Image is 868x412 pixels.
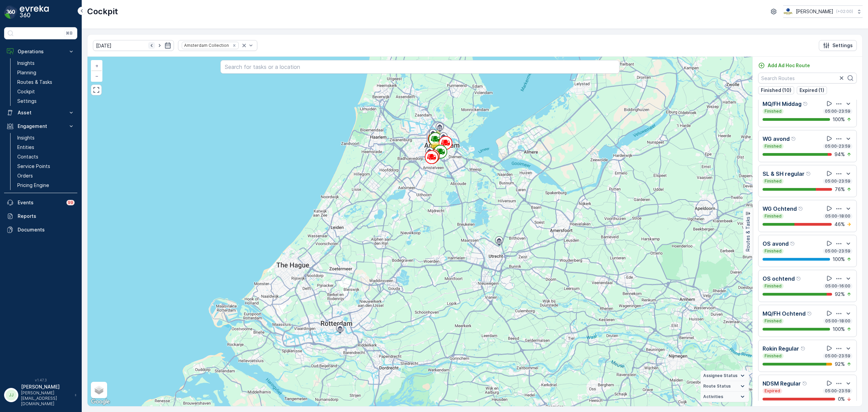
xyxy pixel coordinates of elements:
[833,326,845,333] p: 100 %
[797,86,827,94] button: Expired (1)
[764,179,782,184] p: Finished
[95,63,98,69] span: +
[763,344,799,353] p: Rokin Regular
[801,346,806,351] div: Help Tooltip Icon
[802,381,808,386] div: Help Tooltip Icon
[763,379,801,388] p: NDSM Regular
[806,171,811,176] div: Help Tooltip Icon
[803,101,808,107] div: Help Tooltip Icon
[182,42,230,49] div: Amsterdam Collection
[834,221,845,228] p: 46 %
[824,144,851,149] p: 05:00-23:59
[17,98,37,105] p: Settings
[68,200,73,205] p: 99
[17,79,52,86] p: Routes & Tasks
[15,133,77,143] a: Insights
[4,223,77,237] a: Documents
[4,378,77,382] span: v 1.47.3
[763,205,797,213] p: WG Ochtend
[824,388,851,394] p: 05:00-23:59
[764,109,782,114] p: Finished
[824,109,851,114] p: 05:00-23:59
[835,361,845,368] p: 92 %
[17,88,35,95] p: Cockpit
[745,217,751,252] p: Routes & Tasks
[824,353,851,359] p: 05:00-23:59
[836,9,853,14] p: ( +02:00 )
[758,62,810,69] a: Add Ad Hoc Route
[429,143,442,156] div: 83
[15,143,77,152] a: Entities
[764,248,782,254] p: Finished
[6,390,17,400] div: JJ
[17,172,33,179] p: Orders
[21,383,71,390] p: [PERSON_NAME]
[790,241,795,246] div: Help Tooltip Icon
[4,196,77,209] a: Events99
[17,144,34,151] p: Entities
[796,8,833,15] p: [PERSON_NAME]
[796,276,802,281] div: Help Tooltip Icon
[92,382,106,397] a: Layers
[825,283,851,289] p: 05:00-16:00
[15,152,77,162] a: Contacts
[764,318,782,324] p: Finished
[764,283,782,289] p: Finished
[15,162,77,171] a: Service Points
[15,181,77,190] a: Pricing Engine
[18,226,75,233] p: Documents
[783,5,863,18] button: [PERSON_NAME](+02:00)
[819,40,857,51] button: Settings
[17,69,36,76] p: Planning
[783,8,793,15] img: basis-logo_rgb2x.png
[763,275,795,283] p: OS ochtend
[824,248,851,254] p: 05:00-23:59
[4,383,77,407] button: JJ[PERSON_NAME][PERSON_NAME][EMAIL_ADDRESS][DOMAIN_NAME]
[761,87,791,94] p: Finished (10)
[4,45,77,58] button: Operations
[4,209,77,223] a: Reports
[15,77,77,87] a: Routes & Tasks
[701,392,749,402] summary: Activities
[15,58,77,68] a: Insights
[701,371,749,381] summary: Assignee Status
[764,144,782,149] p: Finished
[20,5,49,19] img: logo_dark-DEwI_e13.png
[89,397,112,406] img: Google
[763,100,802,108] p: MQ/FH Middag
[807,311,812,316] div: Help Tooltip Icon
[92,71,102,81] a: Zoom Out
[763,170,805,178] p: SL & SH regular
[764,388,781,394] p: Expired
[832,42,853,49] p: Settings
[18,213,75,220] p: Reports
[763,310,806,318] p: MQ/FH Ochtend
[763,135,790,143] p: WG avond
[834,151,845,158] p: 94 %
[220,60,619,74] input: Search for tasks or a location
[18,109,64,116] p: Asset
[231,43,238,48] div: Remove Amsterdam Collection
[4,119,77,133] button: Engagement
[800,87,824,94] p: Expired (1)
[835,186,845,193] p: 76 %
[15,68,77,77] a: Planning
[703,373,737,378] span: Assignee Status
[768,62,810,69] p: Add Ad Hoc Route
[15,87,77,96] a: Cockpit
[66,31,73,36] p: ⌘B
[703,394,723,399] span: Activities
[833,256,845,263] p: 100 %
[17,134,35,141] p: Insights
[701,381,749,392] summary: Route Status
[92,61,102,71] a: Zoom In
[824,179,851,184] p: 05:00-23:59
[17,182,49,189] p: Pricing Engine
[17,60,35,67] p: Insights
[93,40,174,51] input: dd/mm/yyyy
[763,240,789,248] p: OS avond
[798,206,804,211] div: Help Tooltip Icon
[4,106,77,119] button: Asset
[758,73,857,83] input: Search Routes
[833,116,845,123] p: 100 %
